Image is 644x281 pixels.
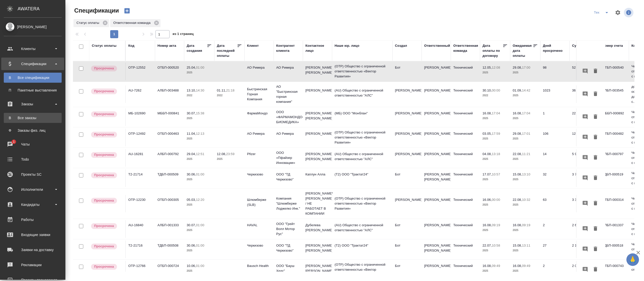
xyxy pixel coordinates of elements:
div: Входящие заявки [4,231,62,239]
p: 01:00 [196,244,204,247]
button: Удалить [591,265,600,274]
div: Сумма [572,43,583,48]
div: Кандидаты [4,201,62,208]
td: Каплун Алла [303,169,332,187]
button: Удалить [591,112,600,122]
p: 01:00 [196,264,204,268]
td: Бот [392,261,422,278]
p: 2025 [482,202,508,207]
p: АО Римера [276,131,300,136]
button: Удалить [591,224,600,233]
p: 13:11 [522,244,530,247]
p: ООО "ТД Черкизово" [276,243,300,253]
div: Номер счета [602,43,623,48]
p: 16.06, [482,198,492,202]
td: Бот [392,63,422,80]
div: Спецификации [4,60,62,68]
p: 16.08, [482,264,492,268]
td: 2 083,32 ₽ [570,261,600,278]
td: ТДБП-000519 [600,169,629,187]
p: 25.04, [187,66,196,69]
p: 22.08, [513,152,522,156]
td: МББП-000841 [155,108,184,126]
td: 98 [540,63,570,80]
td: АЛБП-003545 [600,85,629,103]
p: 12.05, [482,66,492,69]
p: АО Римера [247,131,271,136]
p: 2025 [513,202,538,207]
p: Статус оплаты [76,20,101,25]
p: Шлюмберже (SLB) [247,197,271,207]
td: [PERSON_NAME] [422,63,451,80]
td: Бот [392,169,422,187]
a: Заявки на доставку [1,244,64,256]
div: Исполнители [4,186,62,193]
span: Посмотреть информацию [624,8,634,17]
p: Просрочена [94,264,114,269]
p: 2025 [187,202,212,207]
p: 2025 [482,248,508,253]
td: [PERSON_NAME] [422,195,451,212]
p: 29.08, [513,132,522,135]
p: АО Римера [247,65,271,70]
td: 14 [540,149,570,167]
td: ОТБП-000724 [155,261,184,278]
p: АО Римера [276,65,300,70]
td: (AU) Общество с ограниченной ответственностью "АЛС" [332,220,392,238]
p: HAVAL [247,223,271,228]
td: АЛБП-001337 [600,220,629,238]
a: Работы [1,213,64,226]
div: Клиент [247,43,259,48]
span: из 1 страниц [173,31,194,38]
a: Проекты SC [1,168,64,181]
p: 2025 [513,70,538,75]
p: Просрочена [94,223,114,228]
p: 09:49 [492,264,500,268]
p: Просрочена [94,198,114,203]
div: Все спецификации [6,75,59,80]
p: 2025 [482,136,508,141]
p: ФармаМондо [247,111,271,116]
p: 09:19 [522,223,530,227]
div: Ожидаемая дата оплаты [513,43,533,58]
p: 17.07, [482,172,492,176]
p: 2025 [513,228,538,233]
td: 63 [540,195,570,212]
td: Технический [451,129,480,146]
p: 2025 [187,248,212,253]
p: 12:51 [196,152,204,156]
td: Технический [451,261,480,278]
button: Удалить [591,173,600,183]
div: Ответственная команда [110,19,160,27]
p: Просрочена [94,152,114,157]
td: Технический [451,85,480,103]
td: [PERSON_NAME] [PERSON_NAME] / НЕ РАБОТАЕТ В КОМПАНИИ [303,189,332,219]
div: Клиенты [4,45,62,53]
p: ООО «ФАРМАМОНДО-БИОМЕДИКА» [276,110,300,125]
td: [PERSON_NAME] [422,85,451,103]
div: Заявки на доставку [4,246,62,254]
p: 09:49 [522,264,530,268]
p: 30.06, [187,244,196,247]
button: Удалить [591,67,600,76]
button: Удалить [591,133,600,142]
p: 09:19 [492,223,500,227]
p: 14:30 [196,88,204,92]
td: AU-16840 [126,220,155,238]
p: 17:04 [492,111,500,115]
p: Просрочена [94,112,114,117]
a: ВВсе спецификации [4,73,62,83]
p: 03.05, [482,132,492,135]
p: 2025 [482,70,508,75]
td: ОТБП-000540 [600,63,629,80]
div: Все заказы [6,115,59,120]
p: 15.08, [513,244,522,247]
td: [PERSON_NAME] [422,108,451,126]
td: [PERSON_NAME] [422,149,451,167]
p: 2025 [482,116,508,121]
p: 01:00 [196,172,204,176]
td: [PERSON_NAME] [392,195,422,212]
p: 13:10 [522,172,530,176]
p: 01.11, [217,88,226,92]
p: 00:00 [492,198,500,202]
